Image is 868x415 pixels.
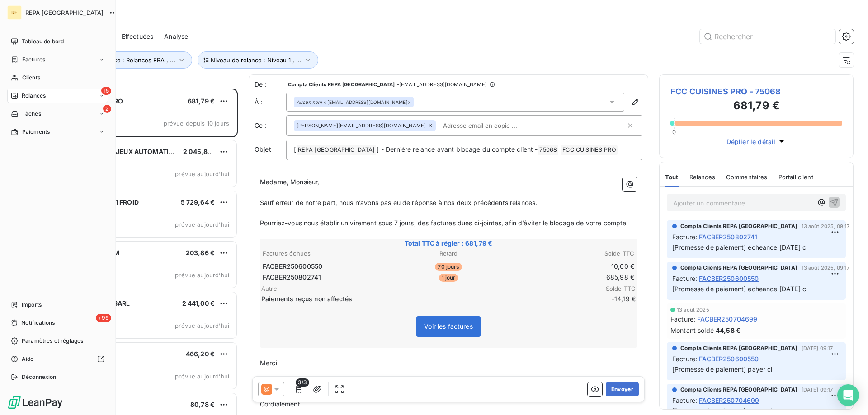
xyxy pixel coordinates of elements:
span: Effectuées [122,32,154,41]
a: Paiements [7,125,108,139]
th: Factures échues [262,249,386,258]
a: Clients [7,70,108,85]
span: Paiements reçus non affectés [261,294,580,303]
span: ] - Dernière relance avant blocage du compte client - [377,145,538,153]
button: Plan de relance : Relances FRA , ... [64,51,192,69]
span: Facture : [672,354,697,364]
span: Plan de relance : Relances FRA , ... [77,56,175,64]
span: Madame, Monsieur, [260,178,320,186]
span: prévue aujourd’hui [175,271,229,279]
td: 685,98 € [511,272,635,282]
span: De : [255,80,286,89]
span: REPA [GEOGRAPHIC_DATA] [297,145,376,155]
span: 70 jours [435,263,462,271]
span: Total TTC à régler : 681,79 € [261,239,636,248]
a: 2Tâches [7,107,108,121]
span: [PERSON_NAME][EMAIL_ADDRESS][DOMAIN_NAME] [297,123,426,128]
span: [DATE] 09:17 [802,345,833,351]
span: Facture : [672,396,697,405]
span: DISTRIBUTEURS JEUX AUTOMATIQUES [64,148,187,155]
span: Relances [22,92,46,100]
span: Facture : [670,314,695,324]
a: Factures [7,52,108,67]
span: Merci. [260,359,279,367]
button: Niveau de relance : Niveau 1 , ... [198,51,318,69]
span: [Promesse de paiement] echeance [DATE] cl [672,285,807,293]
span: 681,79 € [188,97,215,105]
span: prévue aujourd’hui [175,373,229,380]
div: Open Intercom Messenger [837,384,859,406]
span: 13 août 2025 [677,307,709,312]
span: Montant soldé [670,326,714,335]
span: FACBER250600550 [699,274,759,283]
a: Tableau de bord [7,34,108,49]
span: 3/3 [296,378,309,387]
span: Clients [22,74,40,82]
span: Niveau de relance : Niveau 1 , ... [211,56,302,64]
span: Pourriez-vous nous établir un virement sous 7 jours, des factures dues ci-jointes, afin d’éviter ... [260,219,628,227]
span: Imports [22,301,42,309]
span: Facture : [672,232,697,242]
span: 2 [103,105,111,113]
span: Aide [22,355,34,363]
span: [Promesse de paiement] payer cl [672,407,773,415]
span: 75068 [538,145,558,155]
a: Aide [7,352,108,366]
span: Objet : [255,145,275,153]
a: 15Relances [7,89,108,103]
div: RF [7,5,22,20]
input: Adresse email en copie ... [439,119,544,132]
span: Paramètres et réglages [22,337,83,345]
span: prévue aujourd’hui [175,322,229,329]
span: 203,86 € [186,249,215,256]
span: FACBER250802741 [699,232,757,242]
span: 0 [672,128,676,135]
span: 1 jour [439,274,458,282]
span: 2 045,82 € [183,148,218,155]
span: Voir les factures [424,322,473,330]
span: Tâches [22,110,41,118]
span: FACBER250704699 [697,314,757,324]
span: Notifications [21,319,55,327]
em: Aucun nom [297,99,322,105]
h3: 681,79 € [670,98,842,116]
span: 13 août 2025, 09:17 [802,265,850,270]
span: FACBER250600550 [263,262,322,271]
span: Compta Clients REPA [GEOGRAPHIC_DATA] [680,344,798,352]
span: Solde TTC [581,285,636,292]
a: Imports [7,298,108,312]
span: Paiements [22,128,50,136]
span: prévue aujourd’hui [175,170,229,177]
th: Retard [387,249,510,258]
span: Factures [22,56,45,64]
span: prévue depuis 10 jours [164,120,229,127]
span: [Promesse de paiement] payer cl [672,365,773,373]
span: [ [294,145,296,153]
span: Autre [261,285,581,292]
span: [Promesse de paiement] echeance [DATE] cl [672,243,807,251]
span: prévue aujourd’hui [175,221,229,228]
span: REPA [GEOGRAPHIC_DATA] [25,9,104,16]
span: Sauf erreur de notre part, nous n’avons pas eu de réponse à nos deux précédents relances. [260,199,537,206]
label: À : [255,98,286,107]
span: Tableau de bord [22,37,64,46]
span: Compta Clients REPA [GEOGRAPHIC_DATA] [288,82,395,87]
span: Compta Clients REPA [GEOGRAPHIC_DATA] [680,386,798,394]
span: Facture : [672,274,697,283]
span: -14,19 € [581,294,636,303]
span: +99 [96,314,111,322]
span: Analyse [164,32,188,41]
span: - [EMAIL_ADDRESS][DOMAIN_NAME] [397,82,487,87]
span: 80,78 € [190,401,215,408]
span: 44,58 € [716,326,741,335]
span: 15 [101,87,111,95]
th: Solde TTC [511,249,635,258]
span: 13 août 2025, 09:17 [802,224,850,229]
label: Cc : [255,121,286,130]
span: Compta Clients REPA [GEOGRAPHIC_DATA] [680,264,798,272]
span: Cordialement. [260,400,302,408]
span: Déconnexion [22,373,57,381]
span: FACBER250802741 [263,273,321,282]
span: 2 441,00 € [182,299,215,307]
span: FCC CUISINES PRO [561,145,617,155]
